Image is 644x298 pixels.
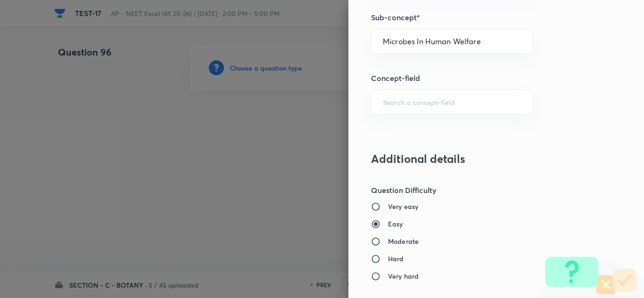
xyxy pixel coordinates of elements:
[388,254,404,264] h6: Hard
[528,40,529,42] button: Open
[388,271,419,281] h6: Very hard
[388,219,403,229] h6: Easy
[383,37,521,46] input: Search a sub-concept
[528,101,529,103] button: Open
[388,236,419,246] h6: Moderate
[371,12,590,23] h5: Sub-concept*
[383,97,521,106] input: Search a concept-field
[371,152,590,166] h3: Additional details
[371,185,590,196] h5: Question Difficulty
[371,72,590,84] h5: Concept-field
[388,201,418,211] h6: Very easy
